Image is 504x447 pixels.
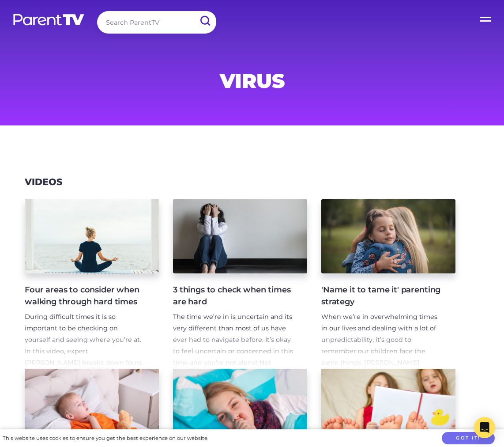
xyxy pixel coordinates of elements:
input: Search ParentTV [97,11,216,34]
a: 'Name it to tame it' parenting strategy When we’re in overwhelming times in our lives and dealing... [321,199,455,369]
p: The time we’re in is uncertain and its very different than most of us have ever had to navigate b... [173,311,293,437]
h4: 'Name it to tame it' parenting strategy [321,284,441,308]
input: Submit [193,11,216,31]
a: Four areas to consider when walking through hard times During difficult times it is so important ... [25,199,159,369]
h1: virus [39,72,465,90]
p: During difficult times it is so important to be checking on yourself and seeing where you’re at. ... [25,311,145,391]
div: This website uses cookies to ensure you get the best experience on our website. [3,434,208,443]
h4: Four areas to consider when walking through hard times [25,284,145,308]
h4: 3 things to check when times are hard [173,284,293,308]
img: parenttv-logo-white.4c85aaf.svg [12,13,85,26]
h3: Videos [25,177,62,188]
button: Got it! [442,432,495,445]
div: Open Intercom Messenger [474,417,495,438]
a: 3 things to check when times are hard The time we’re in is uncertain and its very different than ... [173,199,307,369]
